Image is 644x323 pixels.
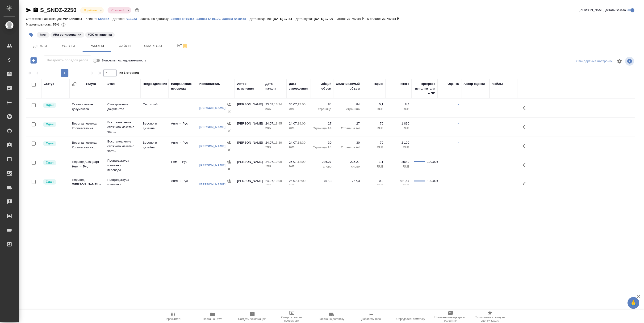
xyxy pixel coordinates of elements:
[70,100,105,116] td: Сканирование документов
[364,164,383,169] p: RUB
[614,56,625,67] span: Настроить таблицу
[447,82,459,86] div: Оценка
[226,177,233,185] button: Назначить
[336,102,360,107] p: 84
[140,138,169,155] td: Верстки и дизайна
[27,56,40,65] button: Добавить работу
[274,160,282,164] p: 19:00
[220,17,222,21] p: ,
[364,145,383,150] p: RUB
[70,138,105,155] td: Верстка чертежа. Количество на...
[199,82,220,86] div: Исполнитель
[298,141,305,144] p: 18:30
[85,43,108,49] span: Работы
[364,179,383,183] p: 0,9
[382,17,402,21] p: 23 740,84 ₽
[336,82,360,91] div: Оплачиваемый объем
[222,17,250,21] button: Заявка №18468
[46,122,54,127] p: Сдан
[388,107,409,112] p: RUB
[388,183,409,188] p: RUB
[226,158,233,165] button: Назначить
[140,17,171,21] p: Заявки на доставку:
[347,17,367,21] p: 23 740,84 ₽
[336,179,360,183] p: 757,3
[364,159,383,164] p: 1,1
[579,8,626,13] span: [PERSON_NAME] детали заказа
[364,126,383,131] p: RUB
[336,140,360,145] p: 30
[226,127,233,134] button: Удалить
[265,164,284,169] p: 2025
[199,164,226,167] a: [PERSON_NAME]
[199,106,226,110] a: [PERSON_NAME]
[70,157,105,174] td: Перевод Стандарт Нем → Рус
[289,103,298,106] p: 30.07,
[199,144,226,148] a: [PERSON_NAME]
[98,17,113,21] p: Sandoz
[107,177,138,192] p: Постредактура машинного перевода
[265,145,284,150] p: 2025
[388,159,409,164] p: 259,9
[313,145,331,150] p: Страница А4
[226,101,233,108] button: Назначить
[274,179,282,183] p: 19:00
[42,140,67,147] div: Менеджер проверил работу исполнителя, передает ее на следующий этап
[364,102,383,107] p: 0,1
[226,185,233,192] button: Удалить
[314,17,337,21] p: [DATE] 17:00
[313,179,331,183] p: 757,3
[85,32,115,36] span: ОС от клиента
[53,32,81,37] p: #На согласовании
[46,141,54,146] p: Сдан
[336,183,360,188] p: слово
[313,183,331,188] p: слово
[388,145,409,150] p: RUB
[289,145,308,150] p: 2025
[296,17,314,21] p: Дата сдачи:
[182,43,188,49] svg: Отписаться
[337,17,347,21] p: Итого:
[107,139,138,153] p: Восстановление сложного макета с част...
[458,122,459,125] a: -
[492,82,503,86] div: Файлы
[265,141,274,144] p: 24.07,
[274,141,282,144] p: 13:30
[46,160,54,165] p: Сдан
[367,17,382,21] p: К оплате:
[520,140,531,152] button: Здесь прячутся важные кнопки
[102,58,146,63] span: Включить последовательность
[298,103,305,106] p: 17:00
[42,159,67,166] div: Менеджер проверил работу исполнителя, передает ее на следующий этап
[520,121,531,133] button: Здесь прячутся важные кнопки
[313,82,331,91] div: Общий объем
[42,121,67,128] div: Менеджер проверил работу исполнителя, передает ее на следующий этап
[235,100,263,116] td: [PERSON_NAME]
[313,102,331,107] p: 84
[235,157,263,174] td: [PERSON_NAME]
[46,103,54,108] p: Сдан
[72,82,77,86] button: Сгруппировать
[140,100,169,116] td: Сертифай
[364,140,383,145] p: 70
[70,175,105,194] td: Перевод [PERSON_NAME] → Рус
[235,119,263,135] td: [PERSON_NAME]
[226,108,233,115] button: Удалить
[313,121,331,126] p: 27
[627,297,639,309] button: 🙏
[464,82,485,86] div: Автор оценки
[458,179,459,183] a: -
[169,176,197,193] td: Англ → Рус
[53,23,60,26] p: 55%
[108,7,131,13] div: В работе
[36,32,50,36] span: нот
[113,17,126,21] p: Договор:
[46,179,54,184] p: Сдан
[170,43,193,49] span: Чат
[50,32,85,36] span: На согласовании
[625,57,635,66] span: Посмотреть информацию
[197,17,220,21] button: Заявка №19120
[388,179,409,183] p: 681,57
[169,119,197,135] td: Англ → Рус
[265,179,274,183] p: 24.07,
